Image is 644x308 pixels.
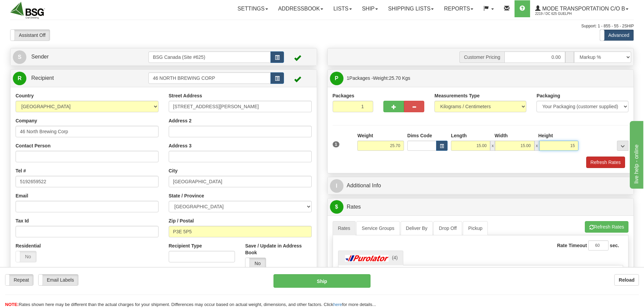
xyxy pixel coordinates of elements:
[333,221,356,235] a: Rates
[13,50,148,64] a: S Sender
[389,75,401,81] span: 25.70
[459,51,504,63] span: Customer Pricing
[557,242,587,249] label: Rate Timeout
[619,277,635,283] b: Reload
[538,132,553,139] label: Height
[490,141,495,151] span: x
[16,142,50,149] label: Contact Person
[610,242,619,249] label: sec.
[148,72,271,84] input: Recipient Id
[13,50,26,64] span: S
[330,179,343,193] span: I
[495,132,508,139] label: Width
[333,141,340,147] span: 1
[273,0,329,17] a: Addressbook
[347,75,350,81] span: 1
[617,141,628,151] div: ...
[530,0,634,17] a: Mode Transportation c/o B 2219 / DC 625 Guelph
[343,255,391,262] img: Purolator
[628,119,643,188] iframe: chat widget
[31,75,54,81] span: Recipient
[245,242,311,256] label: Save / Update in Address Book
[333,92,355,99] label: Packages
[541,6,625,11] span: Mode Transportation c/o B
[16,92,34,99] label: Country
[148,51,271,63] input: Sender Id
[330,72,343,85] span: P
[10,23,634,29] div: Support: 1 - 855 - 55 - 2SHIP
[13,72,26,85] span: R
[534,141,539,151] span: x
[356,221,400,235] a: Service Groups
[536,92,560,99] label: Packaging
[439,0,478,17] a: Reports
[434,92,480,99] label: Measurements Type
[5,4,63,12] div: live help - online
[401,221,433,235] a: Deliver By
[169,242,202,249] label: Recipient Type
[357,132,373,139] label: Weight
[330,200,343,214] span: $
[273,274,371,288] button: Ship
[535,10,586,17] span: 2219 / DC 625 Guelph
[169,117,192,124] label: Address 2
[31,54,49,60] span: Sender
[407,132,432,139] label: Dims Code
[451,132,467,139] label: Length
[16,117,37,124] label: Company
[169,92,202,99] label: Street Address
[39,275,78,285] label: Email Labels
[328,0,357,17] a: Lists
[16,217,29,224] label: Tax Id
[169,167,177,174] label: City
[600,30,634,41] label: Advanced
[383,0,439,17] a: Shipping lists
[5,275,33,285] label: Repeat
[169,192,204,199] label: State / Province
[13,71,134,85] a: R Recipient
[330,179,631,193] a: IAdditional Info
[10,30,50,41] label: Assistant Off
[16,192,28,199] label: Email
[169,142,192,149] label: Address 3
[16,251,36,262] label: No
[169,101,312,112] input: Enter a location
[233,0,273,17] a: Settings
[16,242,41,249] label: Residential
[333,302,342,307] a: here
[373,75,410,81] span: Weight:
[433,221,462,235] a: Drop Off
[169,217,194,224] label: Zip / Postal
[10,2,45,19] img: logo2219.jpg
[16,167,26,174] label: Tel #
[245,258,266,269] label: No
[330,71,631,85] a: P 1Packages -Weight:25.70 Kgs
[357,0,383,17] a: Ship
[5,302,19,307] span: NOTE:
[347,71,410,85] span: Packages -
[330,200,631,214] a: $Rates
[402,75,410,81] span: Kgs
[463,221,488,235] a: Pickup
[392,255,398,260] span: (4)
[614,274,639,286] button: Reload
[586,157,625,168] button: Refresh Rates
[585,221,628,233] button: Refresh Rates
